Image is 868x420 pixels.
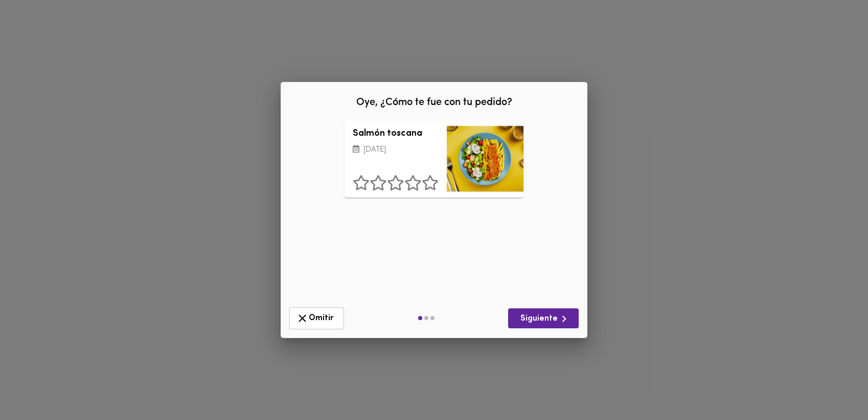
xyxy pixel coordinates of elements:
div: Salmón toscana [447,121,523,198]
button: Omitir [289,307,344,329]
span: Oye, ¿Cómo te fue con tu pedido? [356,97,512,108]
h3: Salmón toscana [353,129,439,139]
span: Omitir [296,312,337,325]
iframe: Messagebird Livechat Widget [809,361,858,410]
p: [DATE] [353,144,439,156]
span: Siguiente [516,312,570,325]
button: Siguiente [508,308,579,328]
